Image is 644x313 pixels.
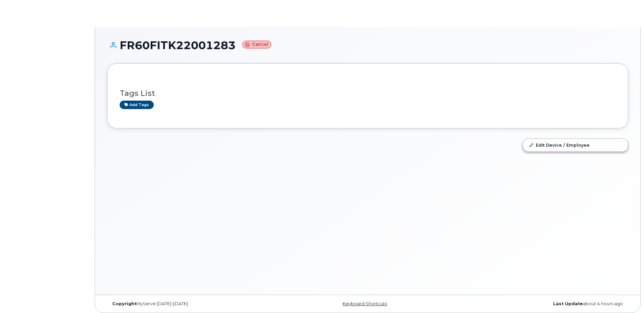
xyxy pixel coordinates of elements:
strong: Copyright [112,301,137,306]
h3: Tags List [120,89,616,98]
a: Add tags [120,101,154,109]
a: Keyboard Shortcuts [343,301,387,306]
strong: Last Update [553,301,583,306]
div: MyServe [DATE]–[DATE] [107,301,281,307]
div: about 4 hours ago [454,301,628,307]
a: Edit Device / Employee [523,139,628,151]
h1: FR60FITK22001283 [107,39,628,51]
small: Cancel [242,41,271,48]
